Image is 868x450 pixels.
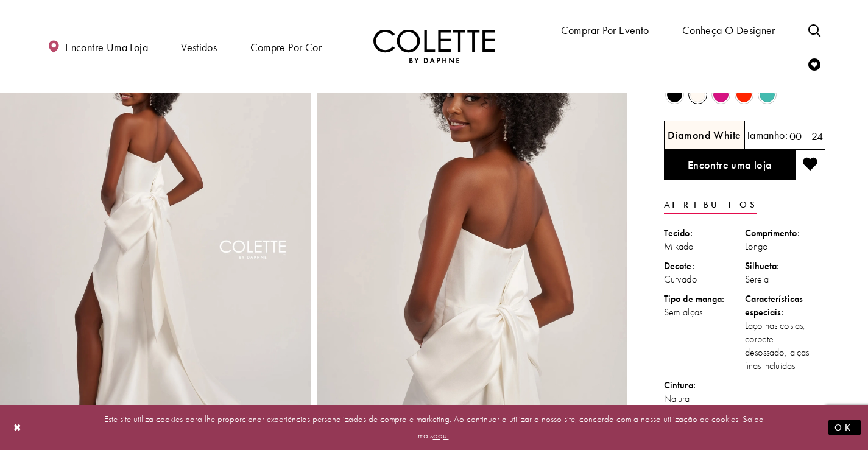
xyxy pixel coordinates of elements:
button: Enviar diálogo [828,420,861,436]
font: Curvado [664,273,697,286]
font: Cintura: [664,379,696,392]
font: Encontre uma loja [688,158,772,172]
a: Atributos [664,195,757,214]
h5: Cor escolhida [668,129,741,141]
span: Vestidos [178,29,220,64]
font: Vestidos [181,40,217,54]
font: Natural [664,392,692,405]
font: Conheça o designer [682,23,775,37]
a: Visite a página inicial [373,30,495,63]
font: Comprar por evento [561,23,649,37]
a: Alternar pesquisa [805,13,824,46]
font: Comprimento: [745,227,800,239]
div: O estado dos controles de cores do produto depende do tamanho escolhido [664,83,825,106]
font: Encontre uma loja [65,40,148,54]
a: aqui [433,429,449,441]
font: Longo [745,240,769,253]
font: Decote: [664,259,694,272]
span: Comprar por evento [558,12,652,47]
a: Verificar lista de desejos [805,47,824,80]
button: Adicionar à lista de desejos [795,150,825,180]
font: Sereia [745,273,769,286]
div: Fúcsia [710,84,732,105]
font: 00 - 24 [789,129,824,143]
font: Tecido: [664,227,693,239]
font: Sem alças [664,306,702,318]
font: Mikado [664,240,694,253]
font: Este site utiliza cookies para lhe proporcionar experiências personalizadas de compra e marketing... [104,413,764,441]
div: Diamante Branco [687,84,708,105]
a: Encontre uma loja [664,150,795,180]
font: Tamanho: [746,128,788,142]
span: Compre por cor [247,29,325,64]
font: . [449,429,451,441]
button: Fechar diálogo [7,417,28,438]
a: Conheça o designer [679,12,778,47]
font: Compre por cor [250,40,322,54]
font: Atributos [664,199,757,211]
font: OK [834,422,855,434]
div: Escarlate [733,84,755,105]
font: Tipo de manga: [664,292,724,305]
font: Características especiais: [745,292,803,318]
img: Colette por Daphne [373,30,495,63]
font: Laço nas costas, corpete desossado, alças finas incluídas [745,319,810,372]
div: Preto [664,84,685,105]
a: Encontre uma loja [44,29,151,64]
font: Silhueta: [745,259,780,272]
div: Turquesa [757,84,778,105]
